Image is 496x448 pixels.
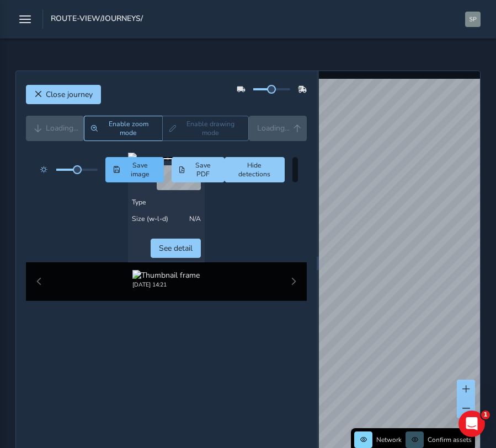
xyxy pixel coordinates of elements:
span: Close journey [46,89,93,100]
span: 1 [481,411,490,419]
button: See detail [151,239,201,258]
img: Thumbnail frame [132,270,200,280]
span: route-view/journeys/ [51,13,143,29]
span: Type [132,198,146,207]
img: diamond-layout [465,12,481,27]
span: Save PDF [189,161,217,179]
span: Confirm assets [428,435,472,444]
span: Hide detections [232,161,278,179]
iframe: Intercom live chat [458,411,485,437]
button: PDF [172,157,225,182]
div: [DATE] 14:21 [132,280,200,289]
span: Enable zoom mode [102,120,155,137]
span: See detail [159,243,193,253]
span: Save image [124,161,157,179]
td: N/A [128,210,205,227]
button: Save [105,157,163,182]
span: Network [376,435,402,444]
button: Zoom [84,116,162,141]
button: Close journey [26,85,101,104]
button: Hide detections [225,157,285,182]
span: Size (w-l-d) [132,214,168,223]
